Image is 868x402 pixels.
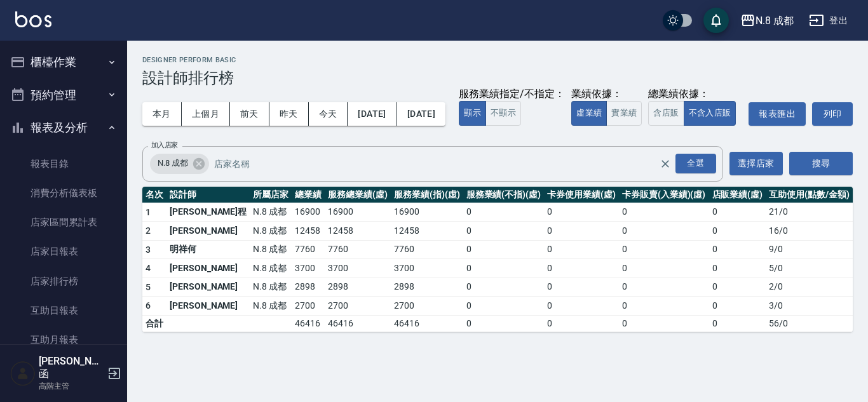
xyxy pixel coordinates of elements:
[619,203,709,222] td: 0
[151,140,178,150] label: 加入店家
[182,102,230,126] button: 上個月
[675,154,716,173] div: 全選
[325,315,391,332] td: 46416
[463,297,545,316] td: 0
[292,315,325,332] td: 46416
[250,240,292,259] td: N.8 成都
[150,154,209,174] div: N.8 成都
[544,203,619,222] td: 0
[397,102,445,126] button: [DATE]
[325,259,391,278] td: 3700
[166,240,250,259] td: 明祥何
[142,102,182,126] button: 本月
[142,187,853,332] table: a dense table
[230,102,269,126] button: 前天
[766,278,853,297] td: 2 / 0
[391,278,463,297] td: 2898
[15,11,51,27] img: Logo
[463,187,545,203] th: 服務業績(不指)(虛)
[648,88,742,101] div: 總業績依據：
[463,240,545,259] td: 0
[146,225,151,236] span: 2
[39,355,104,380] h5: [PERSON_NAME]函
[5,46,122,79] button: 櫃檯作業
[5,208,122,237] a: 店家區間累計表
[325,240,391,259] td: 7760
[709,203,766,222] td: 0
[648,101,684,126] button: 含店販
[348,102,397,126] button: [DATE]
[571,88,642,101] div: 業績依據：
[325,297,391,316] td: 2700
[709,187,766,203] th: 店販業績(虛)
[142,315,166,332] td: 合計
[166,187,250,203] th: 設計師
[39,380,104,392] p: 高階主管
[250,187,292,203] th: 所屬店家
[463,203,545,222] td: 0
[150,157,196,170] span: N.8 成都
[709,259,766,278] td: 0
[391,297,463,316] td: 2700
[606,101,642,126] button: 實業績
[142,56,853,64] h2: Designer Perform Basic
[709,315,766,332] td: 0
[146,207,151,217] span: 1
[250,297,292,316] td: N.8 成都
[619,240,709,259] td: 0
[5,267,122,296] a: 店家排行榜
[269,102,309,126] button: 昨天
[166,259,250,278] td: [PERSON_NAME]
[142,69,853,87] h3: 設計師排行榜
[292,278,325,297] td: 2898
[619,297,709,316] td: 0
[325,278,391,297] td: 2898
[619,259,709,278] td: 0
[292,240,325,259] td: 7760
[325,187,391,203] th: 服務總業績(虛)
[292,259,325,278] td: 3700
[463,259,545,278] td: 0
[709,278,766,297] td: 0
[656,155,674,173] button: Clear
[812,102,853,126] button: 列印
[729,152,783,175] button: 選擇店家
[544,278,619,297] td: 0
[146,300,151,311] span: 6
[544,259,619,278] td: 0
[391,203,463,222] td: 16900
[146,263,151,273] span: 4
[789,152,853,175] button: 搜尋
[766,315,853,332] td: 56 / 0
[166,278,250,297] td: [PERSON_NAME]
[766,222,853,241] td: 16 / 0
[459,88,565,101] div: 服務業績指定/不指定：
[211,152,682,175] input: 店家名稱
[619,187,709,203] th: 卡券販賣(入業績)(虛)
[766,259,853,278] td: 5 / 0
[391,187,463,203] th: 服務業績(指)(虛)
[391,240,463,259] td: 7760
[292,187,325,203] th: 總業績
[766,187,853,203] th: 互助使用(點數/金額)
[166,297,250,316] td: [PERSON_NAME]
[292,222,325,241] td: 12458
[804,9,853,32] button: 登出
[5,111,122,144] button: 報表及分析
[309,102,348,126] button: 今天
[619,278,709,297] td: 0
[325,203,391,222] td: 16900
[5,237,122,266] a: 店家日報表
[250,203,292,222] td: N.8 成都
[5,325,122,354] a: 互助月報表
[709,240,766,259] td: 0
[146,245,151,255] span: 3
[459,101,486,126] button: 顯示
[619,315,709,332] td: 0
[766,297,853,316] td: 3 / 0
[5,178,122,208] a: 消費分析儀表板
[544,187,619,203] th: 卡券使用業績(虛)
[250,222,292,241] td: N.8 成都
[544,297,619,316] td: 0
[619,222,709,241] td: 0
